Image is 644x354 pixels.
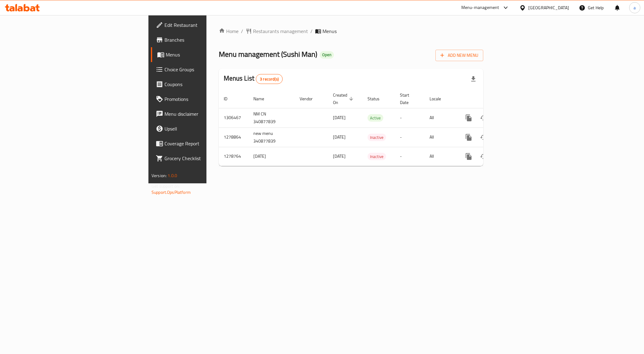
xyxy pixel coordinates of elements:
a: Coupons [151,77,256,92]
a: Branches [151,32,256,47]
button: Add New Menu [435,50,483,61]
span: Inactive [368,153,386,160]
span: Active [368,115,383,122]
span: Menus [322,27,337,35]
table: enhanced table [219,90,526,166]
div: Open [320,51,334,59]
td: All [425,127,456,147]
button: more [461,149,476,164]
span: Menus [166,51,251,58]
span: Vendor [300,95,321,102]
a: Upsell [151,121,256,136]
div: Active [368,114,383,122]
span: Choice Groups [164,66,251,73]
li: / [310,27,313,35]
a: Menu disclaimer [151,106,256,121]
span: ID [224,95,235,102]
span: Open [320,52,334,57]
span: Upsell [164,125,251,132]
td: All [425,147,456,166]
span: Edit Restaurant [164,21,251,29]
th: Actions [456,90,526,108]
span: Promotions [164,95,251,103]
span: Coupons [164,81,251,88]
td: new menu 340877839 [248,127,295,147]
span: Start Date [400,91,417,106]
span: [DATE] [333,133,346,141]
span: 3 record(s) [256,76,282,82]
span: [DATE] [333,152,346,160]
div: [GEOGRAPHIC_DATA] [528,4,569,11]
div: Export file [466,72,481,86]
button: more [461,130,476,145]
span: Branches [164,36,251,44]
div: Inactive [368,134,386,141]
a: Choice Groups [151,62,256,77]
a: Promotions [151,92,256,106]
span: Name [253,95,272,102]
h2: Menus List [224,74,283,84]
button: Change Status [476,110,491,125]
span: Locale [430,95,449,102]
nav: breadcrumb [219,27,483,35]
a: Restaurants management [246,27,308,35]
span: Inactive [368,134,386,141]
span: Status [368,95,388,102]
a: Support.OpsPlatform [152,188,191,196]
td: [DATE] [248,147,295,166]
a: Coverage Report [151,136,256,151]
button: Change Status [476,149,491,164]
span: Coverage Report [164,140,251,147]
a: Menus [151,47,256,62]
td: All [425,108,456,127]
td: - [395,127,425,147]
span: Grocery Checklist [164,155,251,162]
a: Edit Restaurant [151,18,256,32]
span: Version: [152,172,167,180]
td: - [395,108,425,127]
span: Menu disclaimer [164,110,251,118]
td: - [395,147,425,166]
span: Get support on: [152,182,180,190]
span: Add New Menu [440,52,478,59]
span: Restaurants management [253,27,308,35]
button: Change Status [476,130,491,145]
span: Created On [333,91,355,106]
td: NM CN 340877839 [248,108,295,127]
span: 1.0.0 [168,172,177,180]
span: [DATE] [333,114,346,122]
button: more [461,110,476,125]
div: Total records count [256,74,283,84]
span: a [634,4,636,11]
span: Menu management ( Sushi Man ) [219,47,317,61]
div: Menu-management [461,4,499,11]
a: Grocery Checklist [151,151,256,166]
